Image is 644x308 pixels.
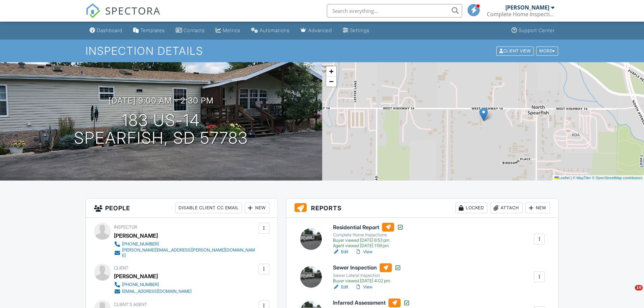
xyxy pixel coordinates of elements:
h3: Reports [286,198,558,218]
div: Automations [260,27,290,33]
span: − [329,77,333,86]
a: [PHONE_NUMBER] [114,241,257,247]
a: Templates [130,24,168,37]
a: Zoom in [326,66,336,76]
a: Residential Report Complete Home Inspections Buyer viewed [DATE] 6:53 pm Agent viewed [DATE] 1:59 pm [333,223,404,248]
div: Agent viewed [DATE] 1:59 pm [333,243,404,248]
input: Search everything... [327,4,462,18]
a: Leaflet [554,176,570,180]
iframe: Intercom live chat [621,285,637,301]
span: Inspector [114,224,137,230]
a: Zoom out [326,76,336,87]
a: Metrics [213,24,243,37]
a: © MapTiler [573,176,591,180]
h6: Residential Report [333,223,404,232]
div: Locked [455,203,487,213]
a: View [355,284,373,290]
span: + [329,67,333,75]
div: Support Center [519,27,555,33]
a: © OpenStreetMap contributors [592,176,642,180]
div: Settings [350,27,369,33]
div: Dashboard [97,27,122,33]
a: Advanced [298,24,335,37]
span: Client's Agent [114,302,147,307]
span: SPECTORA [105,3,161,18]
div: Complete Home Inspections [333,232,404,238]
a: [EMAIL_ADDRESS][DOMAIN_NAME] [114,288,192,295]
div: Templates [140,27,165,33]
a: Contacts [173,24,208,37]
div: Complete Home Inspections LLC [487,11,554,18]
div: New [525,203,550,213]
a: Automations (Basic) [248,24,292,37]
div: Buyer viewed [DATE] 6:53 pm [333,238,404,243]
a: Dashboard [87,24,125,37]
a: [PERSON_NAME][EMAIL_ADDRESS][PERSON_NAME][DOMAIN_NAME] [114,247,257,258]
h1: Inspection Details [86,45,559,57]
h3: [DATE] 9:00 am - 2:30 pm [109,96,214,105]
div: More [536,46,558,55]
a: [PHONE_NUMBER] [114,281,192,288]
div: [PERSON_NAME] [505,4,549,11]
a: Edit [333,284,348,290]
span: | [571,176,572,180]
div: Metrics [223,27,240,33]
a: Settings [340,24,372,37]
a: Sewer Inspection Sewer Lateral Inspection Buyer viewed [DATE] 4:02 pm [333,263,401,284]
div: [PHONE_NUMBER] [122,282,159,287]
div: Disable Client CC Email [175,203,242,213]
a: Edit [333,248,348,255]
a: SPECTORA [86,9,161,23]
a: Client View [496,48,535,53]
div: [PHONE_NUMBER] [122,241,159,247]
img: Marker [479,108,488,121]
h1: 183 US-14 Spearfish, SD 57783 [74,112,248,147]
h6: Sewer Inspection [333,263,401,272]
h3: People [86,198,278,218]
div: Attach [490,203,523,213]
div: [PERSON_NAME] [114,271,158,281]
div: Advanced [308,27,332,33]
img: The Best Home Inspection Software - Spectora [86,3,100,18]
span: Client [114,265,128,270]
div: Buyer viewed [DATE] 4:02 pm [333,278,401,284]
div: Sewer Lateral Inspection [333,273,401,278]
div: [PERSON_NAME][EMAIL_ADDRESS][PERSON_NAME][DOMAIN_NAME] [122,247,257,258]
span: 10 [635,285,643,290]
div: [EMAIL_ADDRESS][DOMAIN_NAME] [122,289,192,294]
div: New [245,203,269,213]
div: Contacts [184,27,205,33]
div: [PERSON_NAME] [114,231,158,241]
a: Support Center [509,24,557,37]
h6: Infarred Assessment [333,299,410,307]
div: Client View [496,46,534,55]
a: View [355,248,373,255]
